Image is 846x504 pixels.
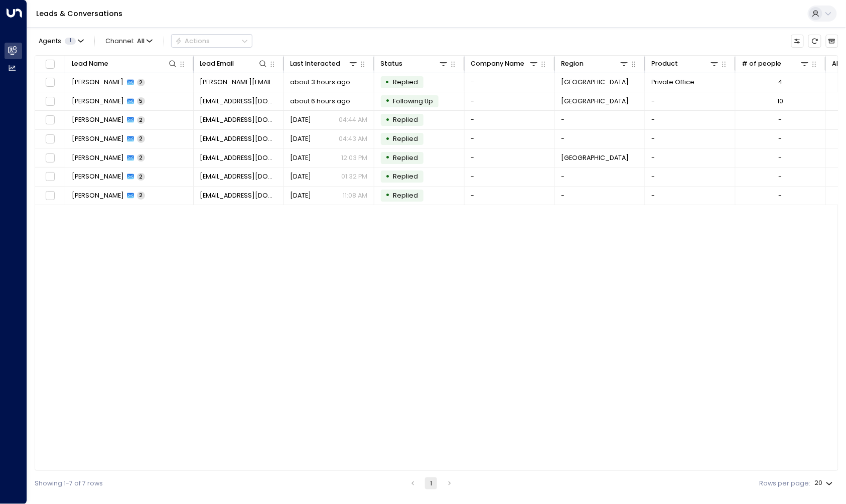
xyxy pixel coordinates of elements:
td: - [465,130,555,148]
span: London [561,97,629,106]
span: Oct 07, 2025 [291,153,312,162]
span: notifications@yammer.com [200,172,277,181]
p: 12:03 PM [341,153,367,162]
span: Replied [393,191,418,200]
nav: pagination navigation [406,477,457,489]
span: Toggle select row [44,152,56,163]
span: Refresh [808,35,821,47]
p: 01:32 PM [341,172,367,181]
div: • [385,188,390,203]
div: - [779,153,782,162]
span: All [137,38,145,45]
div: # of people [742,58,810,69]
span: 1 [65,38,76,45]
div: Product [652,58,678,69]
span: 5 [137,97,145,105]
div: Actions [175,37,210,45]
p: 11:08 AM [343,191,367,200]
span: Toggle select all [44,58,56,70]
span: Replied [393,78,418,86]
span: 2 [137,79,145,86]
span: Toggle select row [44,133,56,145]
span: Michelle Tang [72,97,124,106]
span: michelletang92@hotmail.com [200,97,277,106]
div: Product [652,58,720,69]
button: Channel:All [102,35,156,47]
td: - [645,187,736,205]
div: • [385,75,390,90]
td: - [465,73,555,92]
span: Toggle select row [44,171,56,183]
span: Gabi Moreno [72,134,124,143]
p: 04:43 AM [339,134,367,143]
span: noreply@yammer.com [200,115,277,124]
div: • [385,150,390,165]
td: - [645,111,736,129]
span: about 3 hours ago [291,78,351,87]
div: Lead Email [200,58,234,69]
span: Toggle select row [44,190,56,202]
div: Last Interacted [291,58,359,69]
div: Showing 1-7 of 7 rows [35,479,103,488]
div: • [385,93,390,109]
td: - [645,130,736,148]
td: - [645,92,736,111]
p: 04:44 AM [339,115,367,124]
span: Oct 09, 2025 [291,134,312,143]
div: Last Interacted [291,58,341,69]
td: - [555,111,645,129]
span: Agents [39,38,61,45]
div: 4 [779,78,783,87]
span: 2 [137,173,145,181]
div: Status [381,58,449,69]
span: about 6 hours ago [291,97,351,106]
div: - [779,134,782,143]
div: 10 [778,97,784,106]
div: Lead Name [72,58,178,69]
span: Toggle select row [44,96,56,107]
div: • [385,131,390,147]
button: Archived Leads [826,35,838,47]
span: Private Office [652,78,695,87]
div: Region [561,58,630,69]
span: Robert Nogueral [72,78,124,87]
div: Lead Name [72,58,108,69]
div: • [385,112,390,128]
span: 2 [137,154,145,161]
td: - [465,111,555,129]
div: # of people [742,58,782,69]
button: Customize [791,35,804,47]
td: - [465,148,555,167]
span: London [561,78,629,87]
span: notifications@yammer.com [200,153,277,162]
div: Company Name [471,58,539,69]
span: Oct 06, 2025 [291,172,312,181]
span: London [561,153,629,162]
td: - [465,167,555,186]
td: - [555,130,645,148]
a: Leads & Conversations [36,9,122,19]
span: 2 [137,135,145,142]
div: - [779,115,782,124]
div: Company Name [471,58,525,69]
span: Channel: [102,35,156,47]
span: Eleanor Wenlock [72,172,124,181]
span: Replied [393,134,418,143]
span: Replied [393,115,418,124]
span: Replied [393,172,418,181]
span: Oct 06, 2025 [291,191,312,200]
span: 2 [137,192,145,199]
span: Gabi Moreno [72,115,124,124]
td: - [645,167,736,186]
span: robert.nogueral@gmail.com [200,78,277,87]
td: - [465,92,555,111]
span: noreply@yammer.com [200,134,277,143]
span: Oct 09, 2025 [291,115,312,124]
div: Lead Email [200,58,268,69]
span: Toggle select row [44,114,56,126]
div: - [779,172,782,181]
button: Agents1 [35,35,87,47]
button: Actions [171,34,252,48]
div: • [385,169,390,185]
span: Eleanor Wenlock [72,153,124,162]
